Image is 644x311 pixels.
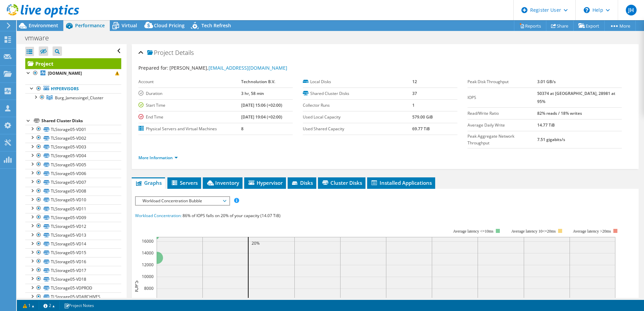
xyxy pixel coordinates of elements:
[412,91,417,96] b: 37
[132,280,140,292] text: IOPS
[25,204,121,213] a: TLStorage05-VD11
[241,91,264,96] b: 3 hr, 58 min
[468,122,538,129] label: Average Daily Write
[546,21,574,31] a: Share
[412,79,417,84] b: 12
[291,179,313,186] span: Disks
[138,155,178,161] a: More Information
[511,229,556,234] tspan: Average latency 10<=20ms
[183,213,281,218] span: 86% of IOPS falls on 20% of your capacity (14.07 TiB)
[25,222,121,231] a: TLStorage05-VD12
[514,21,546,31] a: Reports
[25,240,121,248] a: TLStorage05-VD14
[144,297,154,303] text: 6000
[138,90,241,97] label: Duration
[321,179,362,186] span: Cluster Disks
[39,301,60,310] a: 2
[138,78,241,85] label: Account
[25,213,121,222] a: TLStorage05-VD09
[25,284,121,292] a: TLStorage05-VDPROD
[25,134,121,142] a: TLStorage05-VD02
[303,114,412,120] label: Used Local Capacity
[468,110,538,117] label: Read/Write Ratio
[206,179,239,186] span: Inventory
[201,22,231,29] span: Tech Refresh
[303,90,412,97] label: Shared Cluster Disks
[48,70,82,76] b: [DOMAIN_NAME]
[59,301,99,310] a: Project Notes
[573,21,605,31] a: Export
[25,143,121,151] a: TLStorage05-VD03
[25,292,121,301] a: TLStorage05-VDARCHIVES
[25,178,121,186] a: TLStorage05-VD07
[468,78,538,85] label: Peak Disk Throughput
[604,21,636,31] a: More
[584,7,590,13] svg: \n
[25,58,121,69] a: Project
[412,102,415,108] b: 1
[25,257,121,266] a: TLStorage05-VD16
[175,48,194,57] span: Details
[138,102,241,109] label: Start Time
[537,91,615,104] b: 50374 at [GEOGRAPHIC_DATA], 28981 at 95%
[25,248,121,257] a: TLStorage05-VD15
[25,275,121,283] a: TLStorage05-VD18
[248,179,283,186] span: Hypervisor
[412,126,430,132] b: 69.77 TiB
[25,160,121,169] a: TLStorage05-VD05
[241,79,275,84] b: Technolution B.V.
[29,22,58,29] span: Environment
[537,122,555,128] b: 14.77 TiB
[139,197,226,205] span: Workload Concentration Bubble
[25,93,121,102] a: Burg_Jamessingel_Cluster
[169,65,287,71] span: [PERSON_NAME],
[25,125,121,134] a: TLStorage05-VD01
[135,179,162,186] span: Graphs
[303,126,412,132] label: Used Shared Capacity
[453,229,493,234] tspan: Average latency <=10ms
[144,285,154,291] text: 8000
[303,102,412,109] label: Collector Runs
[412,114,433,120] b: 579.00 GiB
[241,126,244,132] b: 8
[25,231,121,240] a: TLStorage05-VD13
[138,114,241,120] label: End Time
[147,49,173,56] span: Project
[25,69,121,78] a: [DOMAIN_NAME]
[537,137,565,142] b: 7.51 gigabits/s
[25,169,121,178] a: TLStorage05-VD06
[25,187,121,196] a: TLStorage05-VD08
[154,22,185,29] span: Cloud Pricing
[371,179,432,186] span: Installed Applications
[142,262,154,268] text: 12000
[142,238,154,244] text: 16000
[138,65,168,71] label: Prepared for:
[468,94,538,101] label: IOPS
[18,301,39,310] a: 1
[241,102,282,108] b: [DATE] 15:06 (+02:00)
[25,84,121,93] a: Hypervisors
[55,95,103,101] span: Burg_Jamessingel_Cluster
[25,151,121,160] a: TLStorage05-VD04
[303,78,412,85] label: Local Disks
[135,213,182,218] span: Workload Concentration:
[171,179,198,186] span: Servers
[75,22,105,29] span: Performance
[25,266,121,275] a: TLStorage05-VD17
[122,22,137,29] span: Virtual
[468,133,538,146] label: Peak Aggregate Network Throughput
[626,5,637,15] span: JH
[41,117,121,125] div: Shared Cluster Disks
[142,250,154,256] text: 14000
[138,126,241,132] label: Physical Servers and Virtual Machines
[208,65,287,71] a: [EMAIL_ADDRESS][DOMAIN_NAME]
[241,114,282,120] b: [DATE] 19:04 (+02:00)
[142,274,154,279] text: 10000
[22,34,59,42] h1: vmware
[537,110,582,116] b: 82% reads / 18% writes
[25,196,121,204] a: TLStorage05-VD10
[252,240,260,246] text: 20%
[573,229,611,234] text: Average latency >20ms
[537,79,556,84] b: 3.01 GB/s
